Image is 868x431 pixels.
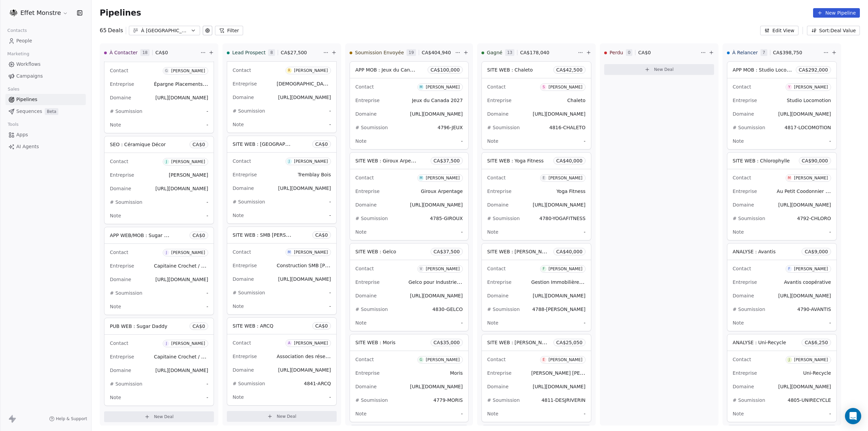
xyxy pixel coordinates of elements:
span: 4830-GELCO [432,307,462,312]
a: Campaigns [5,71,86,82]
span: [URL][DOMAIN_NAME] [410,293,463,298]
span: SITE WEB : Giroux Arpentage [355,157,425,164]
span: 4785-GIROUX [430,216,463,221]
button: Edit View [760,26,798,35]
span: Entreprise [233,172,257,177]
span: Note [487,229,498,235]
span: Épargne Placements [GEOGRAPHIC_DATA] [154,81,254,87]
span: # Soumission [355,125,388,130]
span: CA$ 0 [193,141,205,148]
div: G [420,357,422,363]
span: Entreprise [233,263,257,268]
span: CA$ 0 [193,323,205,330]
div: SITE WEB : [GEOGRAPHIC_DATA]CA$0ContactJ[PERSON_NAME]EntrepriseTremblay BoisDomaine[URL][DOMAIN_N... [227,136,337,224]
span: Entreprise [110,172,134,178]
span: # Soumission [487,125,520,130]
div: J [166,250,167,255]
span: Note [233,303,244,309]
span: Domaine [233,276,254,282]
span: Capitaine Crochet / Sugar Daddy / Jet Society [154,353,262,360]
span: Tremblay Bois [298,172,331,177]
span: Contact [233,158,251,164]
a: SequencesBeta [5,106,86,117]
span: [URL][DOMAIN_NAME] [410,111,463,117]
span: # Soumission [733,125,765,130]
span: Note [233,213,244,218]
div: G [165,68,168,74]
button: Filter [215,26,243,35]
span: Construction SMB [PERSON_NAME] inc. [277,262,370,269]
span: Note [733,320,744,326]
span: CA$ 9,000 [805,248,828,255]
span: Contact [355,84,374,90]
span: CA$ 37,500 [434,248,460,255]
span: Note [110,213,121,218]
div: SITE WEB : GelcoCA$37,500ContactV[PERSON_NAME]EntrepriseGelco pour Industries PépinDomaine[URL][D... [350,243,469,331]
span: Campaigns [16,73,43,80]
span: [URL][DOMAIN_NAME] [278,367,331,373]
div: APP MOB : Studio LocomotionCA$292,000ContactY[PERSON_NAME]EntrepriseStudio LocomotionDomaine[URL]... [727,61,837,150]
div: [PERSON_NAME] [794,85,828,90]
div: [PERSON_NAME] [549,176,583,180]
span: [URL][DOMAIN_NAME] [533,293,586,298]
div: V [420,266,422,272]
div: F [788,266,790,272]
span: 8 [268,49,275,56]
span: Domaine [110,277,131,282]
span: - [206,290,208,296]
span: Entreprise [355,370,380,376]
div: S [543,84,545,90]
span: [URL][DOMAIN_NAME] [778,293,831,298]
span: - [829,229,831,235]
div: SITE WEB : ChlorophylleCA$90,000ContactM[PERSON_NAME]EntrepriseAu Petit Coodonnier / Chlorophylle... [727,152,837,240]
span: SITE WEB : ARCQ [233,323,273,329]
div: A [288,340,290,346]
span: Domaine [233,95,254,100]
span: Note [355,138,367,144]
span: - [329,198,331,205]
span: SITE WEB : Chaleto [487,67,533,73]
span: [URL][DOMAIN_NAME] [278,185,331,191]
span: Beta [45,108,58,115]
span: [URL][DOMAIN_NAME] [155,186,208,191]
span: [PERSON_NAME] [PERSON_NAME] Avocats inc. [531,370,642,376]
span: - [206,303,208,310]
span: Entreprise [487,370,512,376]
div: À [GEOGRAPHIC_DATA] [141,27,188,34]
div: SITE WEB : Yoga FitnessCA$40,000ContactE[PERSON_NAME]EntrepriseYoga FitnessDomaine[URL][DOMAIN_NA... [481,152,591,240]
span: CA$ 0 [315,141,328,148]
span: Chaleto [567,98,586,103]
div: SITE WEB : Giroux ArpentageCA$37,500ContactM[PERSON_NAME]EntrepriseGiroux ArpentageDomaine[URL][D... [350,152,469,240]
div: SITE WEB : [PERSON_NAME]CA$40,000ContactF[PERSON_NAME]EntrepriseGestion Immobilière [PERSON_NAME]... [481,243,591,331]
span: SITE WEB : [PERSON_NAME] [487,248,554,255]
span: CA$ 0 [315,232,328,238]
span: CA$ 40,000 [556,248,583,255]
span: Entreprise [233,354,257,359]
div: APP WEB/MOB : Sugar DaddysCA$0ContactJ[PERSON_NAME]EntrepriseCapitaine Crochet / Sugar Daddy / Je... [104,227,214,315]
span: - [329,121,331,128]
span: Note [355,229,367,235]
span: SITE WEB : Moris [355,340,395,345]
span: 4790-AVANTIS [797,307,831,312]
span: # Soumission [355,216,388,221]
button: Effet Monstre [8,7,70,19]
span: Entreprise [233,81,257,86]
div: PUB WEB : Sugar DaddyCA$0ContactJ[PERSON_NAME]EntrepriseCapitaine Crochet / Sugar Daddy / Jet Soc... [104,318,214,406]
span: Note [487,138,498,144]
span: - [329,212,331,219]
span: [URL][DOMAIN_NAME] [410,202,463,208]
span: - [206,199,208,205]
span: Sequences [16,108,42,115]
span: Entreprise [355,279,380,285]
span: 0 [626,49,633,56]
div: [PERSON_NAME] [794,176,828,180]
span: Contact [487,175,506,180]
span: 4780-YOGAFITNESS [539,216,586,221]
span: Contact [233,249,251,255]
span: # Soumission [733,307,765,312]
span: [DEMOGRAPHIC_DATA] [PERSON_NAME] [277,80,372,87]
span: APP MOB : Studio Locomotion [733,66,803,73]
span: ANALYSE : Uni-Recycle [733,340,786,345]
span: Contact [355,266,374,271]
span: CA$ 0 [155,49,168,56]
